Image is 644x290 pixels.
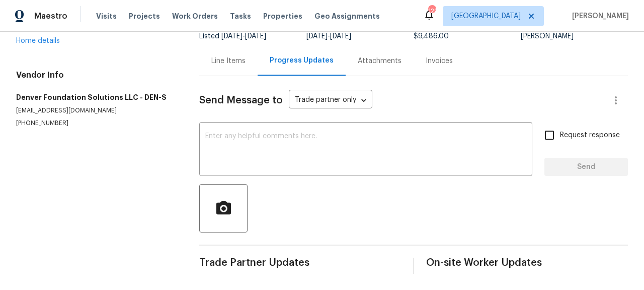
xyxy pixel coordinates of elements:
[306,33,351,40] span: -
[314,11,380,21] span: Geo Assignments
[211,56,246,66] div: Line Items
[521,33,628,40] div: [PERSON_NAME]
[16,70,175,80] h4: Vendor Info
[426,56,453,66] div: Invoices
[426,258,628,268] span: On-site Worker Updates
[221,33,266,40] span: -
[199,95,283,105] span: Send Message to
[230,13,251,20] span: Tasks
[16,37,60,44] a: Home details
[568,11,629,21] span: [PERSON_NAME]
[358,56,401,66] div: Attachments
[270,55,334,66] div: Progress Updates
[451,11,521,21] span: [GEOGRAPHIC_DATA]
[129,11,160,21] span: Projects
[414,33,449,40] span: $9,486.00
[199,33,266,40] span: Listed
[330,33,351,40] span: [DATE]
[560,130,620,141] span: Request response
[221,33,243,40] span: [DATE]
[172,11,218,21] span: Work Orders
[199,258,401,268] span: Trade Partner Updates
[245,33,266,40] span: [DATE]
[306,33,328,40] span: [DATE]
[34,11,67,21] span: Maestro
[16,106,175,115] p: [EMAIL_ADDRESS][DOMAIN_NAME]
[263,11,302,21] span: Properties
[289,92,372,109] div: Trade partner only
[96,11,117,21] span: Visits
[428,6,435,16] div: 129
[16,92,175,102] h5: Denver Foundation Solutions LLC - DEN-S
[16,119,175,128] p: [PHONE_NUMBER]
